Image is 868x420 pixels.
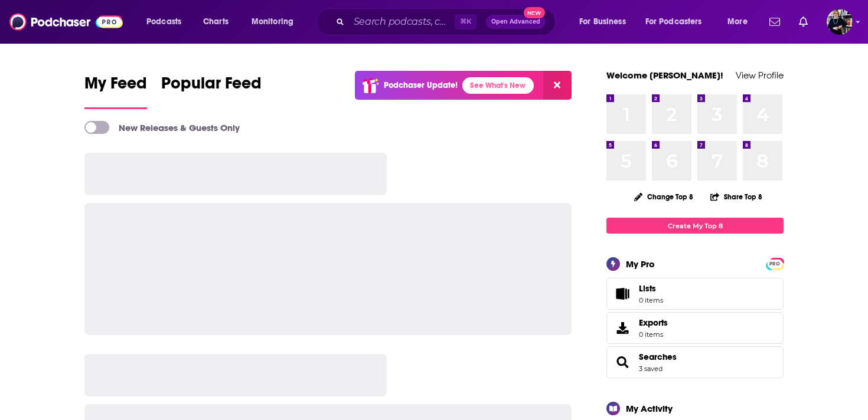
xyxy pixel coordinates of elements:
input: Search podcasts, credits, & more... [349,12,455,31]
button: open menu [138,12,197,31]
button: Share Top 8 [710,185,763,208]
a: Searches [639,352,677,362]
a: See What's New [462,77,534,94]
span: Lists [611,286,634,302]
button: open menu [638,12,719,31]
span: New [524,7,545,18]
span: PRO [768,260,782,268]
span: Logged in as ndewey [827,9,853,35]
button: open menu [719,12,762,31]
button: open menu [571,12,641,31]
a: Show notifications dropdown [794,12,812,32]
a: Exports [606,312,784,344]
div: My Activity [626,403,673,414]
a: Create My Top 8 [606,218,784,234]
button: open menu [243,12,309,31]
img: User Profile [827,9,853,35]
button: Open AdvancedNew [486,15,546,29]
span: Lists [639,283,656,294]
div: Search podcasts, credits, & more... [328,8,567,35]
img: Podchaser - Follow, Share and Rate Podcasts [9,11,123,33]
span: Exports [639,317,668,328]
a: New Releases & Guests Only [84,121,240,134]
span: 0 items [639,330,668,339]
span: For Podcasters [645,14,702,30]
a: My Feed [84,73,147,109]
span: Searches [606,346,784,378]
span: For Business [579,14,626,30]
a: 3 saved [639,365,663,373]
a: Show notifications dropdown [765,12,785,32]
div: My Pro [626,258,655,270]
a: PRO [768,259,782,268]
span: Monitoring [252,14,293,30]
a: Searches [611,354,634,370]
span: ⌘ K [455,14,477,29]
span: Open Advanced [491,19,540,25]
a: Welcome [PERSON_NAME]! [606,70,723,81]
a: Lists [606,278,784,310]
span: Popular Feed [161,73,262,100]
p: Podchaser Update! [384,80,458,90]
a: Popular Feed [161,73,262,109]
span: More [727,14,748,30]
span: Lists [639,283,663,294]
button: Change Top 8 [627,189,700,204]
span: Exports [611,320,634,336]
span: My Feed [84,73,147,100]
span: Podcasts [146,14,181,30]
button: Show profile menu [827,9,853,35]
a: Charts [195,12,236,31]
span: Charts [203,14,229,30]
a: View Profile [736,70,784,81]
span: 0 items [639,296,663,304]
